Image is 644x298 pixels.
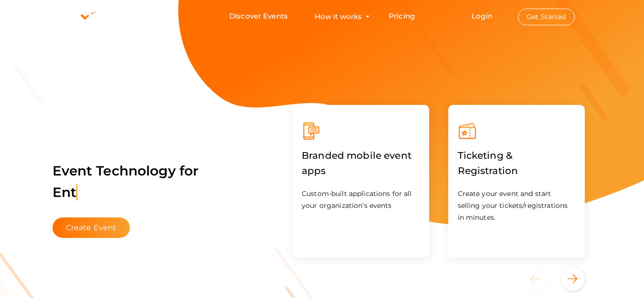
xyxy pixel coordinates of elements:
[229,8,288,25] a: Discover Events
[523,267,559,291] button: Previous
[302,167,420,176] a: Branded mobile event apps
[53,148,199,215] label: Event Technology for
[389,8,415,25] a: Pricing
[312,8,365,25] button: How it works
[458,188,576,224] p: Create your event and start selling your tickets/registrations in minutes.
[518,9,575,25] button: Get Started
[458,141,576,185] label: Ticketing & Registration
[302,188,420,212] p: Custom-built applications for all your organization’s events
[53,184,77,200] span: Ent
[472,11,493,21] a: Login
[561,267,585,291] button: Next
[302,141,420,185] label: Branded mobile event apps
[458,167,576,176] a: Ticketing & Registration
[53,217,130,238] button: Create Event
